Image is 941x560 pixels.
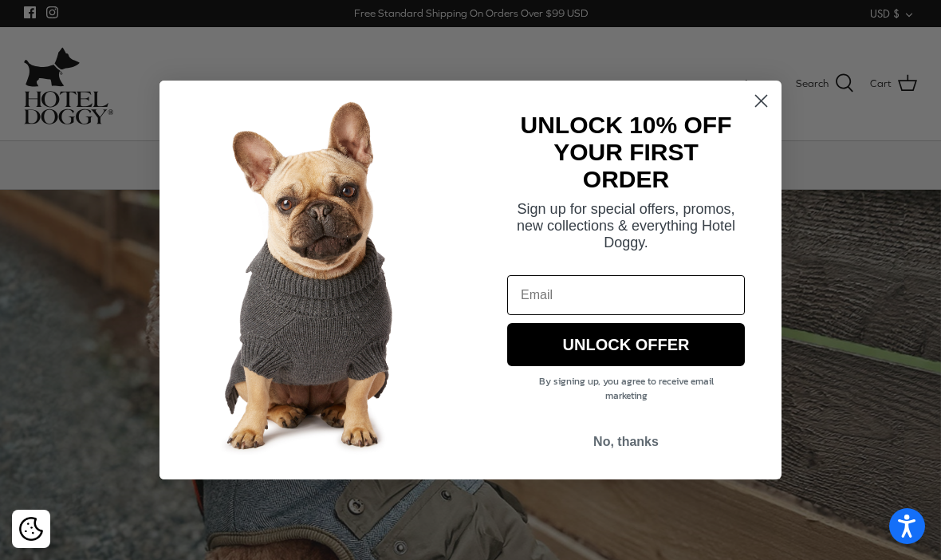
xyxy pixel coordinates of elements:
strong: UNLOCK 10% OFF YOUR FIRST ORDER [520,112,731,192]
button: Cookie policy [17,515,45,543]
span: Sign up for special offers, promos, new collections & everything Hotel Doggy. [517,201,735,250]
button: No, thanks [507,427,745,457]
img: Cookie policy [19,517,43,541]
div: Cookie policy [12,510,50,548]
input: Email [507,275,745,315]
button: Close dialog [747,87,775,115]
span: By signing up, you agree to receive email marketing [539,374,714,403]
button: UNLOCK OFFER [507,323,745,366]
img: 7cf315d2-500c-4d0a-a8b4-098d5756016d.jpeg [159,81,470,479]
